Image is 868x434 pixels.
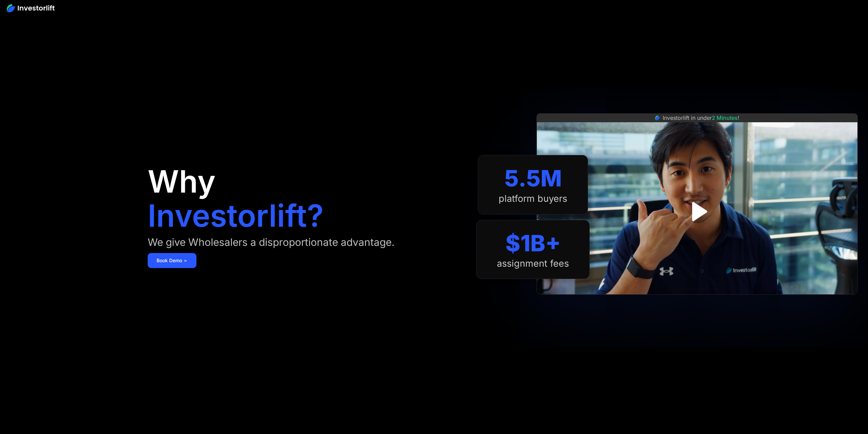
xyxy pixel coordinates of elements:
[148,166,216,197] h1: Why
[663,114,739,122] div: Investorlift in under !
[646,298,748,306] iframe: Customer reviews powered by Trustpilot
[148,237,395,248] div: We give Wholesalers a disproportionate advantage.
[148,253,196,268] a: Book Demo ➢
[682,196,712,227] a: open lightbox
[148,200,324,231] h1: Investorlift?
[712,114,738,121] span: 2 Minutes
[497,258,569,269] div: assignment fees
[504,165,562,192] div: 5.5M
[499,193,567,204] div: platform buyers
[505,230,561,257] div: $1B+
